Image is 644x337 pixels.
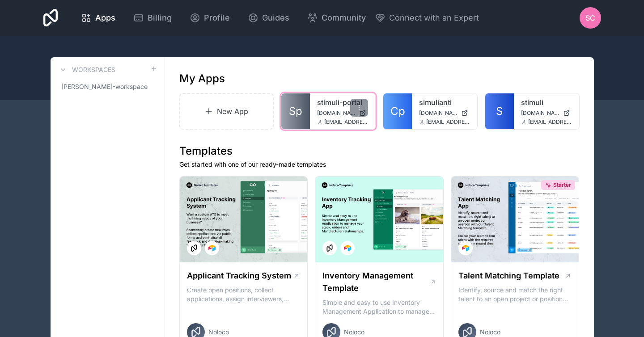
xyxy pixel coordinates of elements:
[496,104,503,118] span: S
[289,104,302,118] span: Sp
[383,93,412,129] a: Cp
[126,8,179,28] a: Billing
[58,79,157,95] a: [PERSON_NAME]-workspace
[419,110,470,117] a: [DOMAIN_NAME]
[182,8,237,28] a: Profile
[179,144,580,158] h1: Templates
[262,12,289,24] span: Guides
[187,286,301,303] p: Create open positions, collect applications, assign interviewers, centralise candidate feedback a...
[458,270,559,282] h1: Talent Matching Template
[241,8,297,28] a: Guides
[72,65,115,74] h3: Workspaces
[208,328,229,337] span: Noloco
[61,82,148,91] span: [PERSON_NAME]-workspace
[521,110,559,117] span: [DOMAIN_NAME]
[426,118,470,126] span: [EMAIL_ADDRESS][DOMAIN_NAME]
[317,110,368,117] a: [DOMAIN_NAME]
[95,12,115,24] span: Apps
[300,8,373,28] a: Community
[462,244,469,252] img: Airtable Logo
[344,244,351,252] img: Airtable Logo
[317,110,356,117] span: [DOMAIN_NAME]
[322,298,436,316] p: Simple and easy to use Inventory Management Application to manage your stock, orders and Manufact...
[521,97,572,108] a: stimuli
[389,12,479,24] span: Connect with an Expert
[419,97,470,108] a: simulianti
[281,93,310,129] a: Sp
[322,270,430,295] h1: Inventory Management Template
[317,97,368,108] a: stimuli-portal
[74,8,123,28] a: Apps
[187,270,291,282] h1: Applicant Tracking System
[324,118,368,126] span: [EMAIL_ADDRESS][DOMAIN_NAME]
[553,181,571,189] span: Starter
[179,72,225,86] h1: My Apps
[179,93,274,130] a: New App
[528,118,572,126] span: [EMAIL_ADDRESS][DOMAIN_NAME]
[458,286,572,303] p: Identify, source and match the right talent to an open project or position with our Talent Matchi...
[480,328,500,337] span: Noloco
[322,12,366,24] span: Community
[208,244,216,252] img: Airtable Logo
[585,13,595,23] span: SC
[390,104,405,118] span: Cp
[204,12,230,24] span: Profile
[521,110,572,117] a: [DOMAIN_NAME]
[419,110,458,117] span: [DOMAIN_NAME]
[148,12,172,24] span: Billing
[485,93,514,129] a: S
[344,328,364,337] span: Noloco
[58,64,115,75] a: Workspaces
[179,160,580,169] p: Get started with one of our ready-made templates
[375,12,479,24] button: Connect with an Expert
